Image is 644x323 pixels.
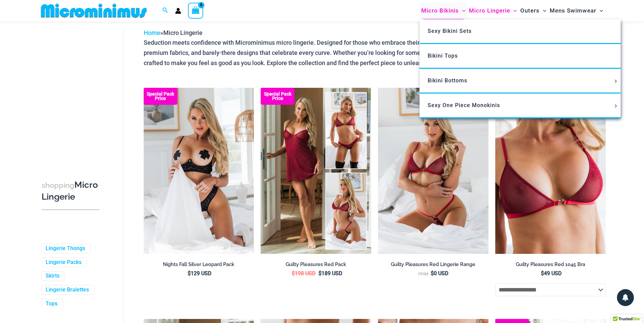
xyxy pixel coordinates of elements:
span: $ [541,270,544,277]
span: Menu Toggle [510,2,517,19]
a: Sexy One Piece MonokinisMenu ToggleMenu Toggle [420,94,621,118]
span: Sexy One Piece Monokinis [428,102,500,108]
a: Skirts [46,273,59,280]
a: Home [144,29,160,36]
a: Guilty Pleasures Red 1045 Bra 01Guilty Pleasures Red 1045 Bra 02Guilty Pleasures Red 1045 Bra 02 [495,88,606,254]
img: Guilty Pleasures Red 1045 Bra 689 Micro 05 [378,88,488,254]
bdi: 0 USD [431,270,448,277]
span: shopping [42,181,74,189]
iframe: TrustedSite Certified [42,23,102,158]
span: From: [418,272,429,276]
a: View Shopping Cart, empty [188,3,204,18]
span: $ [188,270,191,277]
span: Menu Toggle [612,104,619,108]
bdi: 198 USD [292,270,315,277]
span: Menu Toggle [459,2,466,19]
a: Guilty Pleasures Red 1045 Bra [495,261,606,270]
a: Guilty Pleasures Red Collection Pack F Guilty Pleasures Red Collection Pack BGuilty Pleasures Red... [261,88,371,254]
a: Search icon link [162,6,168,15]
a: OutersMenu ToggleMenu Toggle [519,2,548,19]
bdi: 129 USD [188,270,211,277]
a: Tops [46,300,57,307]
nav: Site Navigation [419,1,606,20]
a: Account icon link [175,8,181,14]
a: Micro LingerieMenu ToggleMenu Toggle [467,2,519,19]
span: Micro Lingerie [469,2,510,19]
a: Guilty Pleasures Red Pack [261,261,371,270]
span: Menu Toggle [596,2,603,19]
a: Mens SwimwearMenu ToggleMenu Toggle [548,2,605,19]
a: Nights Fall Silver Leopard Pack [144,261,254,270]
img: Nights Fall Silver Leopard 1036 Bra 6046 Thong 09v2 [144,88,254,254]
span: Menu Toggle [540,2,546,19]
a: Lingerie Thongs [46,245,85,252]
h2: Nights Fall Silver Leopard Pack [144,261,254,268]
h3: Micro Lingerie [42,179,99,203]
span: $ [431,270,434,277]
h2: Guilty Pleasures Red Lingerie Range [378,261,488,268]
b: Special Pack Price [144,92,177,101]
span: Bikini Tops [428,53,458,59]
a: Bikini Tops [420,44,621,69]
bdi: 189 USD [318,270,342,277]
bdi: 49 USD [541,270,562,277]
img: Guilty Pleasures Red 1045 Bra 01 [495,88,606,254]
span: Bikini Bottoms [428,77,467,84]
b: Special Pack Price [261,92,294,101]
img: Guilty Pleasures Red Collection Pack F [261,88,371,254]
a: Guilty Pleasures Red 1045 Bra 689 Micro 05Guilty Pleasures Red 1045 Bra 689 Micro 06Guilty Pleasu... [378,88,488,254]
a: Nights Fall Silver Leopard 1036 Bra 6046 Thong 09v2 Nights Fall Silver Leopard 1036 Bra 6046 Thon... [144,88,254,254]
a: Guilty Pleasures Red Lingerie Range [378,261,488,270]
span: Mens Swimwear [550,2,596,19]
a: Lingerie Packs [46,259,81,266]
a: Bikini BottomsMenu ToggleMenu Toggle [420,69,621,94]
span: Micro Bikinis [421,2,459,19]
h2: Guilty Pleasures Red 1045 Bra [495,261,606,268]
span: Sexy Bikini Sets [428,28,472,34]
span: $ [318,270,321,277]
img: MM SHOP LOGO FLAT [38,3,149,18]
span: $ [292,270,295,277]
span: Menu Toggle [612,80,619,83]
span: » [144,29,202,36]
h2: Guilty Pleasures Red Pack [261,261,371,268]
a: Lingerie Bralettes [46,287,89,294]
a: Micro BikinisMenu ToggleMenu Toggle [420,2,467,19]
span: Outers [520,2,540,19]
span: Micro Lingerie [163,29,202,36]
p: Seduction meets confidence with Microminimus micro lingerie. Designed for those who embrace their... [144,38,606,68]
a: Sexy Bikini Sets [420,19,621,44]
